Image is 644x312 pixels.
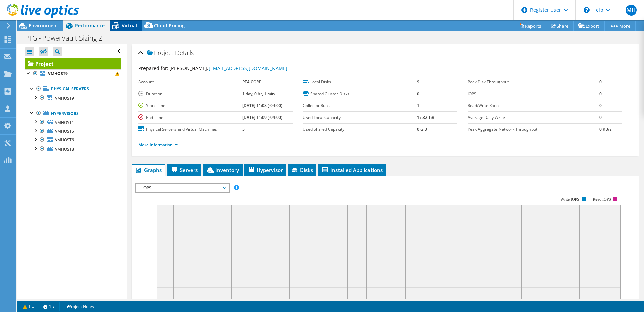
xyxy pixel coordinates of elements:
[584,7,590,13] svg: \n
[25,69,121,78] a: VMHOST9
[25,127,121,136] a: VMHOST5
[573,21,605,31] a: Export
[468,102,600,109] label: Read/Write Ratio
[626,5,637,16] span: MH
[25,85,121,94] a: Physical Servers
[303,126,417,133] label: Used Shared Capacity
[242,91,275,97] b: 1 day, 0 hr, 1 min
[468,114,600,121] label: Average Daily Write
[599,79,602,85] b: 0
[546,21,574,31] a: Share
[48,71,68,76] b: VMHOST9
[29,22,58,29] span: Environment
[248,166,283,173] span: Hypervisor
[599,114,602,120] b: 0
[25,58,121,69] a: Project
[303,90,417,97] label: Shared Cluster Disks
[55,95,74,101] span: VMHOST9
[138,90,242,97] label: Duration
[514,21,546,31] a: Reports
[208,65,287,71] a: [EMAIL_ADDRESS][DOMAIN_NAME]
[468,79,600,85] label: Peak Disk Throughput
[291,166,313,173] span: Disks
[55,146,74,152] span: VMHOST8
[206,166,239,173] span: Inventory
[39,302,60,311] a: 1
[18,302,39,311] a: 1
[138,65,168,71] label: Prepared for:
[593,197,611,202] text: Read IOPS
[138,142,178,148] a: More Information
[138,79,242,85] label: Account
[468,126,600,133] label: Peak Aggregate Network Throughput
[303,79,417,85] label: Local Disks
[169,65,287,71] span: [PERSON_NAME],
[154,22,185,29] span: Cloud Pricing
[242,79,261,85] b: PTA CORP
[55,128,74,134] span: VMHOST5
[242,126,245,132] b: 5
[25,136,121,145] a: VMHOST6
[25,118,121,127] a: VMHOST1
[303,114,417,121] label: Used Local Capacity
[242,114,282,120] b: [DATE] 11:09 (-04:00)
[122,22,137,29] span: Virtual
[560,197,579,202] text: Write IOPS
[138,102,242,109] label: Start Time
[25,145,121,153] a: VMHOST8
[599,91,602,97] b: 0
[138,114,242,121] label: End Time
[303,102,417,109] label: Collector Runs
[599,103,602,108] b: 0
[171,166,198,173] span: Servers
[55,120,74,125] span: VMHOST1
[147,50,173,56] span: Project
[468,90,600,97] label: IOPS
[417,91,419,97] b: 0
[75,22,105,29] span: Performance
[55,137,74,143] span: VMHOST6
[25,94,121,102] a: VMHOST9
[22,34,112,42] h1: PTG - PowerVault Sizing 2
[417,103,419,108] b: 1
[417,79,419,85] b: 9
[604,21,636,31] a: More
[139,184,226,192] span: IOPS
[175,49,194,57] span: Details
[25,109,121,118] a: Hypervisors
[59,302,99,311] a: Project Notes
[599,126,612,132] b: 0 KB/s
[417,114,434,120] b: 17.32 TiB
[417,126,427,132] b: 0 GiB
[321,166,383,173] span: Installed Applications
[242,103,282,108] b: [DATE] 11:08 (-04:00)
[135,166,162,173] span: Graphs
[138,126,242,133] label: Physical Servers and Virtual Machines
